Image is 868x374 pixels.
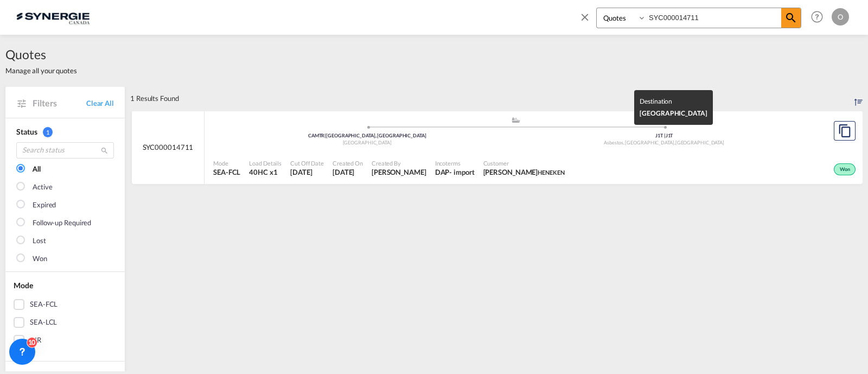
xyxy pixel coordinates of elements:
[808,8,826,26] span: Help
[132,111,863,185] div: SYC000014711 assets/icons/custom/ship-fill.svgassets/icons/custom/roll-o-plane.svgOriginMontreal,...
[33,97,86,109] span: Filters
[100,147,108,155] md-icon: icon-magnify
[538,169,564,176] span: HENEKEN
[16,5,90,29] img: 1f56c880d42311ef80fc7dca854c8e59.png
[832,8,849,26] div: O
[14,317,117,328] md-checkbox: SEA-LCL
[290,159,324,167] span: Cut Off Date
[213,159,240,167] span: Mode
[834,163,856,175] div: Won
[30,317,57,328] div: SEA-LCL
[143,142,194,152] span: SYC000014711
[33,218,91,229] div: Follow-up Required
[33,200,56,211] div: Expired
[604,140,675,145] span: Asbestos, [GEOGRAPHIC_DATA]
[435,167,450,177] div: DAP
[16,142,114,159] input: Search status
[579,8,596,34] span: icon-close
[781,8,801,28] span: icon-magnify
[579,11,591,23] md-icon: icon-close
[249,159,282,167] span: Load Details
[435,159,475,167] span: Incoterms
[14,335,117,346] md-checkbox: AIR
[784,11,797,24] md-icon: icon-magnify
[343,140,392,145] span: [GEOGRAPHIC_DATA]
[130,86,179,110] div: 1 Results Found
[854,86,863,110] div: Sort by: Created On
[675,140,724,145] span: [GEOGRAPHIC_DATA]
[666,132,673,138] span: J1T
[33,236,46,246] div: Lost
[86,98,114,108] a: Clear All
[664,132,666,138] span: |
[249,167,282,177] span: 40HC x 1
[834,121,856,141] button: Copy Quote
[640,96,707,107] div: Destination
[16,126,114,137] div: Status 1
[840,166,853,174] span: Won
[640,109,707,117] span: [GEOGRAPHIC_DATA]
[483,167,565,177] span: Patricia Cassundé HENEKEN
[5,46,77,63] span: Quotes
[5,66,77,75] span: Manage all your quotes
[449,167,474,177] div: - import
[33,253,47,264] div: Won
[290,167,324,177] span: 12 Sep 2025
[655,132,666,138] span: J1T
[213,167,240,177] span: SEA-FCL
[333,167,363,177] span: 12 Sep 2025
[372,159,426,167] span: Created By
[435,167,475,177] div: DAP import
[43,127,53,137] span: 1
[646,8,781,27] input: Enter Quotation Number
[333,159,363,167] span: Created On
[483,159,565,167] span: Customer
[16,127,37,136] span: Status
[33,182,52,193] div: Active
[509,117,522,123] md-icon: assets/icons/custom/ship-fill.svg
[308,132,426,138] span: CAMTR [GEOGRAPHIC_DATA], [GEOGRAPHIC_DATA]
[324,132,326,138] span: |
[674,140,675,145] span: ,
[30,299,58,310] div: SEA-FCL
[33,164,41,175] div: All
[808,8,832,27] div: Help
[372,167,426,177] span: Pablo Gomez Saldarriaga
[14,281,33,290] span: Mode
[14,299,117,310] md-checkbox: SEA-FCL
[838,124,851,137] md-icon: assets/icons/custom/copyQuote.svg
[30,335,41,346] div: AIR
